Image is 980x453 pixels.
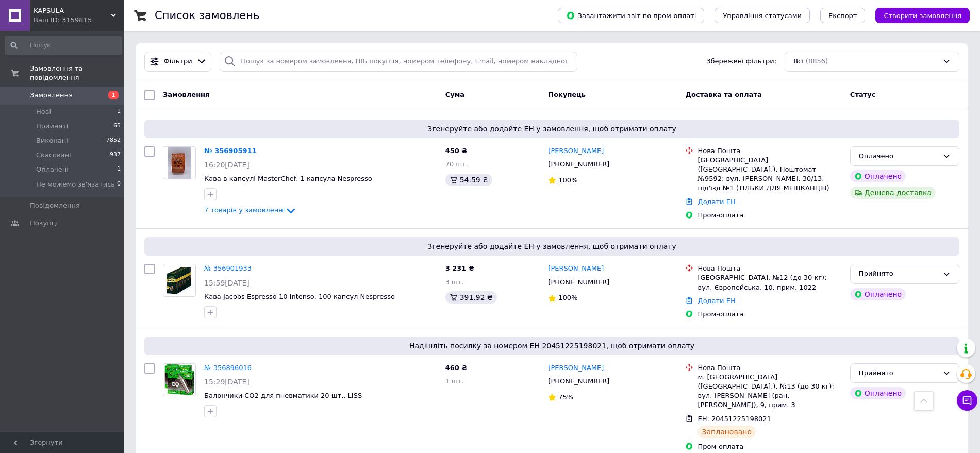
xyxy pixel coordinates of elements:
[204,207,285,214] span: 7 товарів у замовленні
[148,341,955,351] span: Надішліть посилку за номером ЕН 20451225198021, щоб отримати оплату
[445,147,468,155] span: 450 ₴
[110,150,121,160] span: 937
[548,264,604,274] a: [PERSON_NAME]
[546,276,611,289] div: [PHONE_NUMBER]
[793,57,804,66] span: Всі
[558,8,704,23] button: Завантажити звіт по пром-оплаті
[806,57,828,65] span: (8856)
[697,264,841,273] div: Нова Пошта
[697,415,771,423] span: ЕН: 20451225198021
[445,174,492,186] div: 54.59 ₴
[106,136,121,145] span: 7852
[548,363,604,373] a: [PERSON_NAME]
[204,392,362,399] a: Балончики CO2 для пневматики 20 шт., LISS
[204,378,250,386] span: 15:29[DATE]
[884,12,961,20] span: Створити замовлення
[445,91,464,98] span: Cума
[155,9,259,22] h1: Список замовлень
[445,291,497,304] div: 391.92 ₴
[685,91,761,98] span: Доставка та оплата
[697,211,841,220] div: Пром-оплата
[859,151,938,162] div: Оплачено
[697,426,756,438] div: Заплановано
[558,176,577,184] span: 100%
[546,375,611,388] div: [PHONE_NUMBER]
[566,11,696,20] span: Завантажити звіт по пром-оплаті
[113,122,121,131] span: 65
[697,273,841,292] div: [GEOGRAPHIC_DATA], №12 (до 30 кг): вул. Європейська, 10, прим. 1022
[164,57,192,66] span: Фільтри
[204,175,372,182] a: Кава в капсулі MasterChef, 1 капсула Nespresso
[697,146,841,156] div: Нова Пошта
[697,373,841,410] div: м. [GEOGRAPHIC_DATA] ([GEOGRAPHIC_DATA].), №13 (до 30 кг): вул. [PERSON_NAME] (ран. [PERSON_NAME]...
[697,363,841,373] div: Нова Пошта
[697,198,735,206] a: Додати ЕН
[117,107,121,116] span: 1
[859,368,938,379] div: Прийнято
[204,264,252,272] a: № 356901933
[117,180,121,189] span: 0
[697,310,841,319] div: Пром-оплата
[445,364,468,372] span: 460 ₴
[36,165,69,174] span: Оплачені
[166,264,193,296] img: Фото товару
[875,8,970,23] button: Створити замовлення
[715,8,810,23] button: Управління статусами
[445,278,464,286] span: 3 шт.
[546,158,611,171] div: [PHONE_NUMBER]
[204,147,257,155] a: № 356905911
[220,52,577,72] input: Пошук за номером замовлення, ПІБ покупця, номером телефону, Email, номером накладної
[445,264,474,272] span: 3 231 ₴
[204,293,395,300] a: Кава Jacobs Espresso 10 Intenso, 100 капсул Nespresso
[850,387,906,399] div: Оплачено
[34,15,124,25] div: Ваш ID: 3159815
[36,122,68,131] span: Прийняті
[957,390,977,411] button: Чат з покупцем
[36,107,51,116] span: Нові
[108,91,119,99] span: 1
[548,146,604,156] a: [PERSON_NAME]
[30,91,73,100] span: Замовлення
[558,393,573,401] span: 75%
[164,364,194,396] img: Фото товару
[859,269,938,279] div: Прийнято
[30,64,124,82] span: Замовлення та повідомлення
[445,377,464,385] span: 1 шт.
[723,12,802,20] span: Управління статусами
[828,12,857,20] span: Експорт
[30,219,58,228] span: Покупці
[30,201,80,210] span: Повідомлення
[163,91,209,98] span: Замовлення
[117,165,121,174] span: 1
[548,91,586,98] span: Покупець
[204,161,250,169] span: 16:20[DATE]
[850,187,936,199] div: Дешева доставка
[820,8,866,23] button: Експорт
[36,180,115,189] span: Не можемо зв'язатись
[163,146,196,179] a: Фото товару
[36,136,68,145] span: Виконані
[5,36,122,55] input: Пошук
[168,147,192,179] img: Фото товару
[850,288,906,300] div: Оплачено
[850,91,876,98] span: Статус
[148,241,955,251] span: Згенеруйте або додайте ЕН у замовлення, щоб отримати оплату
[36,150,71,160] span: Скасовані
[204,279,250,287] span: 15:59[DATE]
[148,124,955,134] span: Згенеруйте або додайте ЕН у замовлення, щоб отримати оплату
[204,364,252,372] a: № 356896016
[697,156,841,193] div: [GEOGRAPHIC_DATA] ([GEOGRAPHIC_DATA].), Поштомат №9592: вул. [PERSON_NAME], 30/13, під'їзд №1 (ТІ...
[445,160,468,168] span: 70 шт.
[697,297,735,305] a: Додати ЕН
[204,206,297,214] a: 7 товарів у замовленні
[34,6,111,15] span: KAPSULA
[558,294,577,301] span: 100%
[850,170,906,182] div: Оплачено
[163,363,196,396] a: Фото товару
[163,264,196,297] a: Фото товару
[706,57,776,66] span: Збережені фільтри:
[865,11,970,19] a: Створити замовлення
